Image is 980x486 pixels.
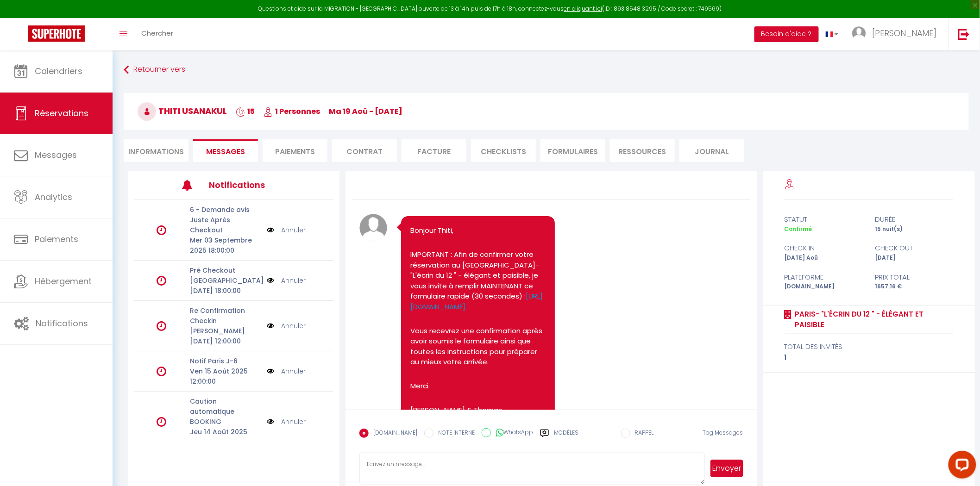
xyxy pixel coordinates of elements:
[778,272,869,283] div: Plateforme
[190,286,261,296] p: [DATE] 18:00:00
[267,321,274,331] img: NO IMAGE
[36,318,88,329] span: Notifications
[778,254,869,262] div: [DATE] Aoû
[869,272,960,283] div: Prix total
[267,417,274,427] img: NO IMAGE
[958,28,970,40] img: logout
[410,381,545,392] p: Merci.
[792,309,954,330] a: Paris- "L'écrin du 12 " - élégant et paisible
[281,275,306,286] a: Annuler
[332,139,397,162] li: Contrat
[410,291,543,312] a: [URL][DOMAIN_NAME]
[554,429,578,445] label: Modèles
[35,233,78,245] span: Paiements
[190,366,261,386] p: Ven 15 Août 2025 12:00:00
[35,107,88,119] span: Réservations
[141,28,173,38] span: Chercher
[190,235,261,255] p: Mer 03 Septembre 2025 18:00:00
[281,321,306,331] a: Annuler
[359,214,387,242] img: avatar.png
[564,5,603,12] a: en cliquant ici
[35,149,77,161] span: Messages
[778,214,869,225] div: statut
[124,62,969,78] a: Retourner vers
[471,139,536,162] li: CHECKLISTS
[369,429,417,439] label: [DOMAIN_NAME]
[329,106,402,117] span: ma 19 Aoû - [DATE]
[134,18,180,50] a: Chercher
[872,27,937,39] span: [PERSON_NAME]
[267,275,274,286] img: NO IMAGE
[410,249,545,312] p: IMPORTANT : Afin de confirmer votre réservation au [GEOGRAPHIC_DATA]- "L'écrin du 12 " - élégant ...
[267,366,274,376] img: NO IMAGE
[402,139,466,162] li: Facture
[190,427,261,447] p: Jeu 14 Août 2025 12:00:00
[869,243,960,254] div: check out
[845,18,949,50] a: ... [PERSON_NAME]
[35,191,72,203] span: Analytics
[190,265,261,286] p: Pré Checkout [GEOGRAPHIC_DATA]
[281,225,306,235] a: Annuler
[703,429,743,436] span: Tag Messages
[264,106,320,117] span: 1 Personnes
[410,225,545,236] p: Bonjour Thiti,
[754,26,819,42] button: Besoin d'aide ?
[410,405,545,416] p: [PERSON_NAME] & Thomas
[190,396,261,427] p: Caution automatique BOOKING
[433,429,475,439] label: NOTE INTERNE
[785,341,954,352] div: total des invités
[206,146,245,157] span: Messages
[138,105,227,117] span: Thiti Usanakul
[410,326,545,368] p: Vous recevrez une confirmation après avoir soumis le formulaire ainsi que toutes les instructions...
[610,139,675,162] li: Ressources
[491,428,533,438] label: WhatsApp
[190,205,261,235] p: 6 - Demande avis Juste Après Checkout
[869,225,960,234] div: 15 nuit(s)
[869,254,960,262] div: [DATE]
[679,139,744,162] li: Journal
[540,139,605,162] li: FORMULAIRES
[281,366,306,376] a: Annuler
[869,214,960,225] div: durée
[35,65,82,77] span: Calendriers
[190,305,261,326] p: Re Confirmation Checkin
[941,447,980,486] iframe: LiveChat chat widget
[852,26,866,40] img: ...
[263,139,327,162] li: Paiements
[190,326,261,346] p: [PERSON_NAME][DATE] 12:00:00
[35,275,92,287] span: Hébergement
[236,106,255,117] span: 15
[785,225,812,233] span: Confirmé
[778,243,869,254] div: check in
[281,417,306,427] a: Annuler
[124,139,188,162] li: Informations
[190,356,261,366] p: Notif Paris J-6
[785,352,954,363] div: 1
[778,282,869,291] div: [DOMAIN_NAME]
[209,174,292,195] h3: Notifications
[267,225,274,235] img: NO IMAGE
[28,25,85,42] img: Super Booking
[710,460,743,477] button: Envoyer
[869,282,960,291] div: 1657.16 €
[630,429,654,439] label: RAPPEL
